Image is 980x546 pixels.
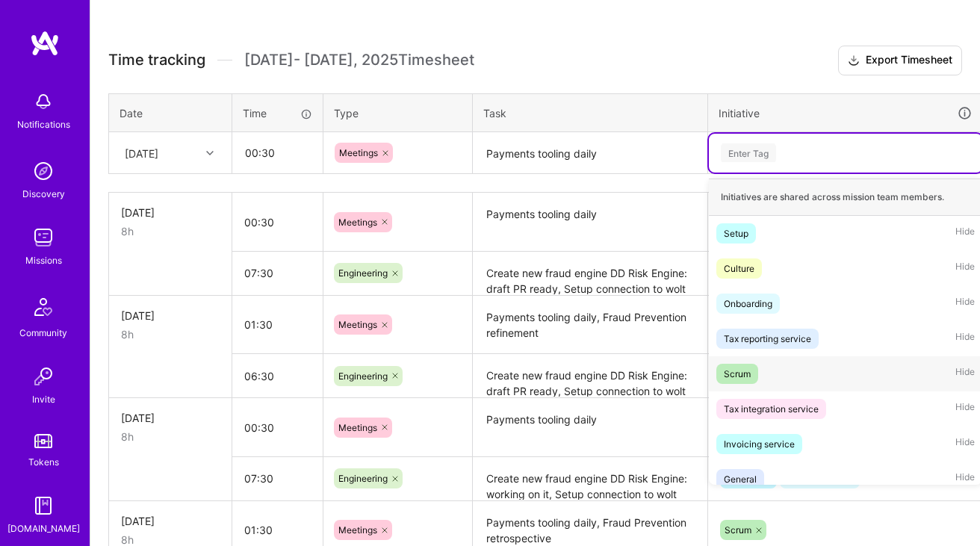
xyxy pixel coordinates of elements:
div: Onboarding [724,296,772,311]
div: Culture [724,261,754,276]
img: Community [25,289,61,325]
div: Missions [25,252,62,268]
input: HH:MM [232,202,323,242]
img: tokens [34,434,52,448]
textarea: Create new fraud engine DD Risk Engine: draft PR ready, Setup connection to wolt evaluation check... [474,253,706,294]
div: Community [19,325,67,341]
img: teamwork [28,223,58,252]
input: HH:MM [232,356,323,396]
div: [DATE] [125,145,158,161]
textarea: Payments tooling daily [474,194,706,251]
i: icon Download [848,53,860,69]
div: Discovery [22,186,65,202]
div: Scrum [724,366,751,382]
span: Hide [955,223,975,243]
span: Hide [955,469,975,489]
textarea: Create new fraud engine DD Risk Engine: draft PR ready, Setup connection to wolt evaluation check... [474,356,706,397]
span: Meetings [338,422,377,433]
th: Task [473,93,708,132]
input: HH:MM [232,408,323,447]
div: [DOMAIN_NAME] [7,521,80,536]
span: Meetings [339,147,378,158]
div: Tokens [28,454,59,470]
span: Hide [955,399,975,419]
div: 8h [121,223,220,239]
span: [DATE] - [DATE] , 2025 Timesheet [244,51,474,69]
span: Hide [955,434,975,454]
th: Date [109,93,232,132]
span: Time tracking [108,51,205,69]
img: logo [30,30,60,57]
input: HH:MM [233,133,322,173]
span: Hide [955,294,975,314]
textarea: Payments tooling daily [474,134,706,173]
div: [DATE] [121,205,220,220]
span: Engineering [338,473,388,484]
img: Invite [28,362,58,391]
div: 8h [121,326,220,342]
span: Scrum [725,524,751,536]
div: Setup [724,226,748,241]
div: General [724,471,757,487]
span: Engineering [338,267,388,279]
img: discovery [28,156,58,186]
span: Hide [955,364,975,384]
textarea: Payments tooling daily [474,400,706,456]
span: Meetings [338,217,377,228]
div: [DATE] [121,308,220,323]
div: Time [243,105,312,121]
input: HH:MM [232,253,323,293]
div: Enter Tag [721,141,776,164]
div: Invite [32,391,55,407]
span: Hide [955,258,975,279]
textarea: Payments tooling daily, Fraud Prevention refinement [474,297,706,354]
div: Invoicing service [724,436,795,452]
textarea: Create new fraud engine DD Risk Engine: working on it, Setup connection to wolt evaluation checkp... [474,459,706,500]
span: Meetings [338,524,377,536]
span: Meetings [338,319,377,330]
i: icon Chevron [206,149,214,157]
span: Hide [955,329,975,349]
span: Engineering [338,370,388,382]
input: HH:MM [232,459,323,498]
div: Tax integration service [724,401,819,417]
div: [DATE] [121,410,220,426]
div: [DATE] [121,513,220,529]
img: bell [28,87,58,117]
th: Type [323,93,473,132]
div: Tax reporting service [724,331,811,347]
button: Export Timesheet [838,46,962,75]
input: HH:MM [232,305,323,344]
div: 8h [121,429,220,444]
div: Initiative [719,105,973,122]
div: Notifications [17,117,70,132]
img: guide book [28,491,58,521]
